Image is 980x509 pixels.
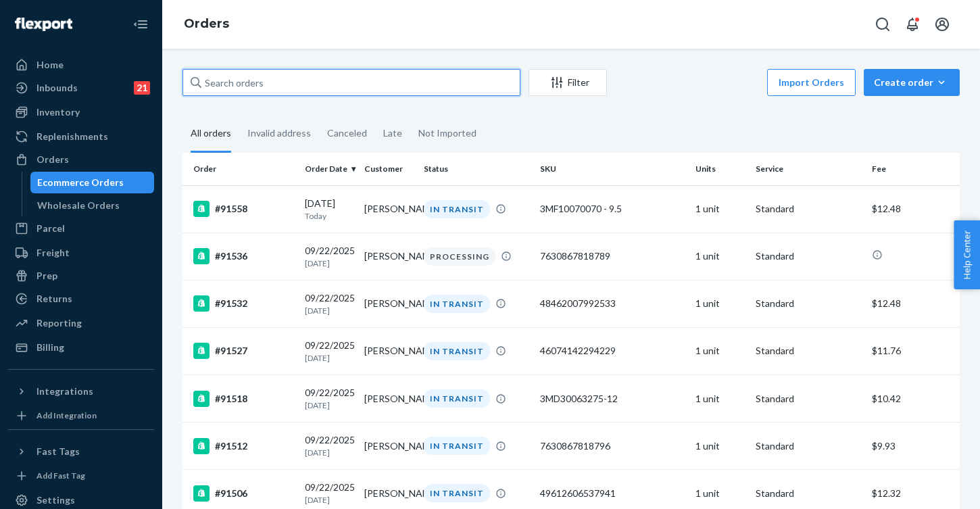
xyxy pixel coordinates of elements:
a: Prep [8,265,154,287]
p: Today [305,210,353,222]
p: Standard [756,297,862,310]
div: 09/22/2025 [305,339,353,364]
a: Ecommerce Orders [30,172,155,193]
button: Import Orders [767,69,856,96]
a: Replenishments [8,126,154,147]
th: Order [182,153,299,185]
div: Inbounds [36,81,78,95]
p: [DATE] [305,399,353,411]
button: Help Center [954,220,980,289]
a: Returns [8,288,154,310]
button: Open account menu [929,11,956,38]
p: Standard [756,344,862,358]
div: 48462007992533 [540,297,685,310]
div: #91506 [193,485,294,502]
div: Wholesale Orders [37,199,120,212]
td: $11.76 [866,327,960,374]
div: PROCESSING [424,247,495,266]
p: Standard [756,202,862,216]
div: All orders [191,116,231,153]
td: 1 unit [690,233,750,280]
div: #91536 [193,248,294,264]
td: [PERSON_NAME] [359,185,418,233]
td: [PERSON_NAME] [359,233,418,280]
div: Customer [364,163,413,174]
td: $12.48 [866,280,960,327]
div: Returns [36,292,72,306]
div: IN TRANSIT [424,295,490,313]
div: 09/22/2025 [305,386,353,411]
div: IN TRANSIT [424,437,490,455]
div: Not Imported [418,116,476,151]
div: [DATE] [305,197,353,222]
td: $10.42 [866,375,960,422]
p: Standard [756,487,862,500]
div: 09/22/2025 [305,291,353,316]
div: 3MD30063275-12 [540,392,685,406]
td: 1 unit [690,280,750,327]
div: 46074142294229 [540,344,685,358]
td: 1 unit [690,375,750,422]
button: Filter [529,69,607,96]
p: Standard [756,439,862,453]
a: Parcel [8,218,154,239]
div: 09/22/2025 [305,433,353,458]
div: Add Fast Tag [36,470,85,481]
td: 1 unit [690,422,750,470]
div: IN TRANSIT [424,342,490,360]
div: IN TRANSIT [424,389,490,408]
div: #91518 [193,391,294,407]
a: Inbounds21 [8,77,154,99]
a: Freight [8,242,154,264]
div: 7630867818796 [540,439,685,453]
td: [PERSON_NAME] [359,375,418,422]
div: #91558 [193,201,294,217]
div: IN TRANSIT [424,484,490,502]
p: [DATE] [305,494,353,506]
ol: breadcrumbs [173,5,240,44]
a: Home [8,54,154,76]
p: [DATE] [305,258,353,269]
button: Close Navigation [127,11,154,38]
td: $12.48 [866,185,960,233]
button: Open notifications [899,11,926,38]
p: [DATE] [305,305,353,316]
div: Create order [874,76,950,89]
th: SKU [535,153,690,185]
div: #91527 [193,343,294,359]
div: Orders [36,153,69,166]
div: #91532 [193,295,294,312]
a: Orders [184,16,229,31]
td: 1 unit [690,327,750,374]
div: Home [36,58,64,72]
td: $9.93 [866,422,960,470]
a: Billing [8,337,154,358]
img: Flexport logo [15,18,72,31]
p: [DATE] [305,447,353,458]
th: Units [690,153,750,185]
button: Fast Tags [8,441,154,462]
p: Standard [756,249,862,263]
a: Reporting [8,312,154,334]
div: Add Integration [36,410,97,421]
th: Status [418,153,535,185]
div: 09/22/2025 [305,244,353,269]
a: Add Integration [8,408,154,424]
div: Inventory [36,105,80,119]
div: 3MF10070070 - 9.5 [540,202,685,216]
div: Freight [36,246,70,260]
div: Late [383,116,402,151]
div: Reporting [36,316,82,330]
div: Replenishments [36,130,108,143]
div: Filter [529,76,606,89]
div: Settings [36,493,75,507]
th: Service [750,153,867,185]
input: Search orders [182,69,520,96]
p: [DATE] [305,352,353,364]
div: Integrations [36,385,93,398]
div: Ecommerce Orders [37,176,124,189]
div: Canceled [327,116,367,151]
td: [PERSON_NAME] [359,327,418,374]
td: [PERSON_NAME] [359,280,418,327]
